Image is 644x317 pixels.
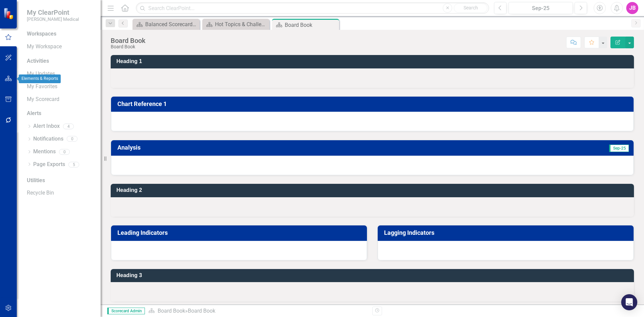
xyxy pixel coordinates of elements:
div: Alerts [27,110,94,117]
a: Notifications [33,135,63,143]
a: Alert Inbox [33,122,60,130]
div: » [148,307,367,315]
span: Sep-25 [609,145,629,152]
a: My Scorecard [27,96,94,103]
a: Hot Topics & Challenges/Opportunities [204,20,268,29]
h3: Heading 1 [116,58,631,64]
span: My ClearPoint [27,8,79,16]
span: Search [464,5,478,10]
div: Sep-25 [511,4,571,12]
div: Board Book [111,44,146,49]
span: Scorecard Admin [107,308,145,314]
div: Board Book [285,21,337,29]
input: Search ClearPoint... [136,2,489,14]
a: Page Exports [33,161,65,168]
a: My Workspace [27,43,94,51]
h3: Leading Indicators [117,229,363,236]
div: Balanced Scorecard Welcome Page [145,20,198,29]
h3: Heading 3 [116,272,631,278]
small: [PERSON_NAME] Medical [27,16,79,22]
h3: Chart Reference 1 [117,101,630,107]
div: 4 [63,123,74,129]
div: Board Book [188,308,215,314]
div: Board Book [111,37,146,44]
div: Elements & Reports [19,74,61,83]
div: Workspaces [27,30,56,38]
button: JB [626,2,638,14]
div: 0 [67,136,77,142]
a: My Favorites [27,83,94,91]
div: Hot Topics & Challenges/Opportunities [215,20,268,29]
a: My Updates [27,70,94,78]
h3: Lagging Indicators [384,229,630,236]
a: Board Book [158,308,185,314]
div: 5 [68,162,79,167]
div: Utilities [27,177,94,184]
a: Mentions [33,148,56,156]
div: Activities [27,57,94,65]
button: Search [454,3,487,13]
h3: Analysis [117,144,389,151]
div: 0 [59,149,70,155]
div: Open Intercom Messenger [621,294,637,310]
a: Recycle Bin [27,189,94,197]
h3: Heading 2 [116,187,631,193]
img: ClearPoint Strategy [3,8,15,19]
button: Sep-25 [508,2,573,14]
a: Balanced Scorecard Welcome Page [134,20,198,29]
